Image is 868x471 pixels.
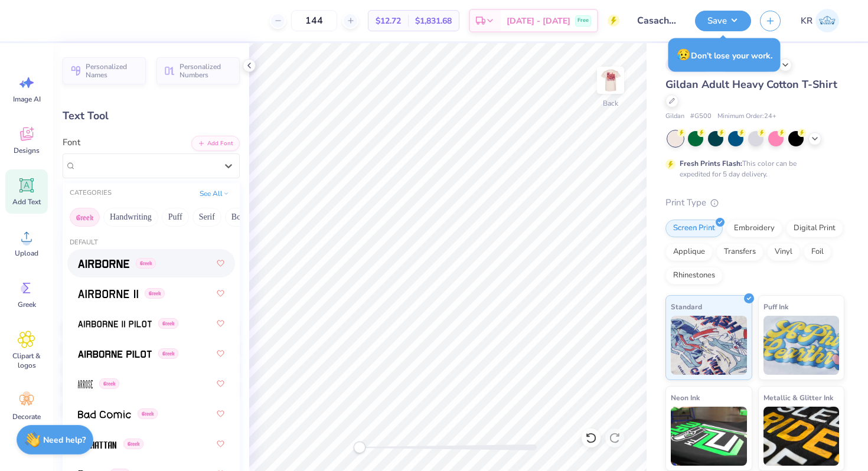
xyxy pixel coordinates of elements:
div: Screen Print [665,220,723,237]
span: Greek [136,258,156,269]
div: Accessibility label [354,441,366,453]
div: Digital Print [786,220,843,237]
span: Metallic & Glitter Ink [763,391,833,404]
span: 😥 [677,47,691,63]
img: Airborne Pilot [78,350,152,358]
span: Puff Ink [763,300,788,313]
img: Arrose [78,380,93,388]
button: Serif [192,208,221,227]
img: Airborne II [78,290,138,298]
button: Handwriting [103,208,158,227]
span: $12.72 [376,15,401,27]
div: Print Type [665,196,844,210]
span: KR [801,14,812,28]
button: Personalized Names [63,57,146,84]
span: Greek [158,318,178,329]
button: See All [196,188,233,199]
a: KR [795,9,844,32]
span: Greek [99,378,119,389]
div: Rhinestones [665,267,723,284]
button: Greek [70,208,100,227]
strong: Fresh Prints Flash: [680,159,742,168]
span: Decorate [12,412,41,421]
button: Bold [225,208,254,227]
span: Greek [123,439,143,449]
div: Vinyl [767,243,800,261]
strong: Need help? [43,434,86,446]
input: – – [291,10,337,31]
button: Add Font [191,136,240,151]
button: Personalized Numbers [156,57,240,84]
img: Metallic & Glitter Ink [763,407,840,466]
span: Upload [15,248,38,258]
span: Greek [145,288,165,299]
div: Don’t lose your work. [668,38,781,72]
span: Free [577,17,589,25]
img: Puff Ink [763,316,840,375]
span: Greek [18,300,36,309]
span: Greek [158,348,178,359]
span: Personalized Names [86,63,139,79]
span: Gildan [665,112,684,122]
div: Back [603,98,618,109]
span: Standard [671,300,702,313]
span: Neon Ink [671,391,700,404]
span: Designs [14,146,40,155]
label: Font [63,136,80,149]
span: Greek [138,408,158,419]
div: Embroidery [726,220,782,237]
img: Balhattan [78,440,116,449]
span: Image AI [13,94,41,104]
div: Transfers [716,243,763,261]
img: Neon Ink [671,407,747,466]
span: Personalized Numbers [180,63,233,79]
button: Puff [162,208,189,227]
img: Standard [671,316,747,375]
input: Untitled Design [628,9,686,32]
div: Default [63,238,240,248]
div: This color can be expedited for 5 day delivery. [680,158,825,179]
div: CATEGORIES [70,188,112,198]
img: Bad Comic [78,410,131,418]
img: Kaylee Rivera [815,9,839,32]
span: $1,831.68 [415,15,452,27]
img: Back [599,68,622,92]
span: [DATE] - [DATE] [507,15,570,27]
div: Applique [665,243,713,261]
span: Clipart & logos [7,351,46,370]
div: Text Tool [63,108,240,124]
span: # G500 [690,112,712,122]
span: Gildan Adult Heavy Cotton T-Shirt [665,77,837,91]
div: Foil [804,243,831,261]
span: Add Text [12,197,41,207]
img: Airborne [78,260,129,268]
button: Save [695,11,751,31]
span: Minimum Order: 24 + [717,112,776,122]
img: Airborne II Pilot [78,320,152,328]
